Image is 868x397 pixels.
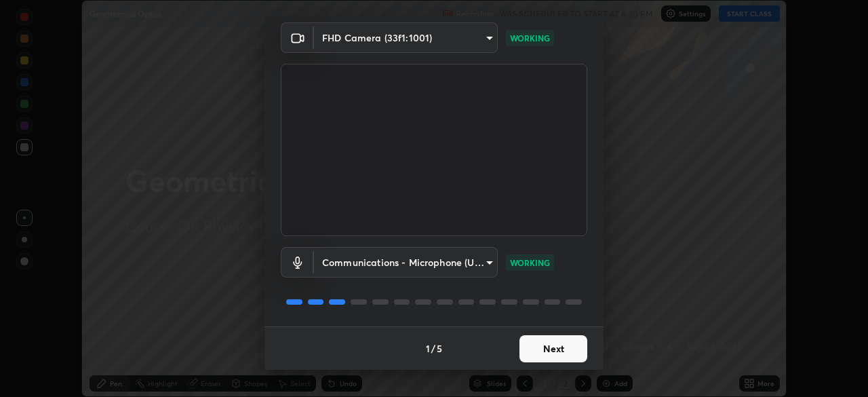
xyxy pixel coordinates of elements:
h4: 1 [426,341,430,356]
div: FHD Camera (33f1:1001) [314,22,498,53]
h4: 5 [437,341,442,356]
button: Next [519,335,587,362]
p: WORKING [510,257,550,269]
h4: / [431,341,435,356]
div: FHD Camera (33f1:1001) [314,247,498,278]
p: WORKING [510,32,550,44]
